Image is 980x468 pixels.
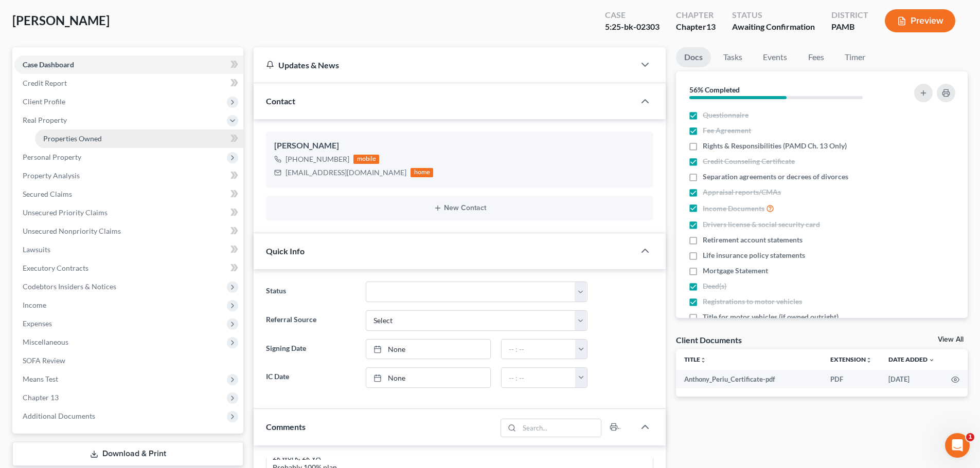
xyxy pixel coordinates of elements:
span: 1 [966,433,974,441]
a: Properties Owned [35,129,243,148]
span: Credit Report [23,79,67,87]
div: [PERSON_NAME] [274,140,645,152]
a: Executory Contracts [14,259,243,277]
span: Quick Info [266,246,305,256]
span: Real Property [23,116,67,124]
a: Date Added expand_more [888,355,935,363]
span: Income Documents [703,203,764,214]
label: Status [261,282,360,302]
span: Properties Owned [43,134,102,143]
span: Executory Contracts [23,264,88,272]
a: Extensionunfold_more [830,355,872,363]
i: unfold_more [866,357,872,363]
a: Unsecured Priority Claims [14,203,243,222]
td: PDF [822,370,880,388]
span: Life insurance policy statements [703,250,805,260]
span: Property Analysis [23,171,80,180]
div: mobile [353,155,379,164]
div: Chapter [676,9,716,21]
span: Credit Counseling Certificate [703,156,795,166]
span: Appraisal reports/CMAs [703,187,781,197]
label: Signing Date [261,339,360,360]
a: Titleunfold_more [684,355,706,363]
input: -- : -- [502,368,576,387]
span: Mortgage Statement [703,266,768,276]
span: Chapter 13 [23,393,59,402]
a: None [366,368,490,387]
div: District [831,9,868,21]
div: Updates & News [266,60,622,70]
input: Search... [520,419,601,437]
span: Lawsuits [23,245,50,254]
a: Lawsuits [14,240,243,259]
a: Download & Print [12,442,243,466]
div: Chapter [676,21,716,33]
i: unfold_more [700,357,706,363]
a: None [366,340,490,359]
span: Unsecured Nonpriority Claims [23,227,121,235]
a: SOFA Review [14,351,243,370]
span: Deed(s) [703,281,726,291]
div: [PHONE_NUMBER] [286,154,349,164]
span: Retirement account statements [703,235,803,245]
span: Unsecured Priority Claims [23,208,108,217]
td: [DATE] [880,370,943,388]
span: 13 [706,22,716,31]
a: Secured Claims [14,185,243,203]
strong: 56% Completed [689,85,740,94]
span: Means Test [23,375,58,383]
button: Preview [885,9,955,32]
span: Title for motor vehicles (if owned outright) [703,312,839,322]
div: home [411,168,433,177]
span: [PERSON_NAME] [12,13,110,28]
a: Case Dashboard [14,55,243,74]
span: SOFA Review [23,356,65,365]
div: 5:25-bk-02303 [605,21,660,33]
span: Personal Property [23,153,81,161]
span: Registrations to motor vehicles [703,296,802,307]
div: Case [605,9,660,21]
span: Additional Documents [23,411,95,420]
i: expand_more [929,357,935,363]
iframe: Intercom live chat [945,433,970,458]
input: -- : -- [502,340,576,359]
span: Questionnaire [703,110,749,120]
span: Codebtors Insiders & Notices [23,282,116,291]
span: Rights & Responsibilities (PAMD Ch. 13 Only) [703,141,847,151]
span: Secured Claims [23,190,72,198]
span: Expenses [23,319,52,328]
span: Client Profile [23,97,65,106]
div: [EMAIL_ADDRESS][DOMAIN_NAME] [286,167,406,178]
a: Unsecured Nonpriority Claims [14,222,243,240]
a: Events [755,47,795,67]
a: Timer [836,47,874,67]
td: Anthony_Periu_Certificate-pdf [676,370,822,388]
div: Status [732,9,815,21]
button: New Contact [274,204,645,212]
span: Drivers license & social security card [703,219,820,230]
div: Client Documents [676,334,742,345]
a: Property Analysis [14,166,243,185]
span: Comments [266,422,306,432]
label: IC Date [261,367,360,388]
a: View All [938,336,964,343]
span: Separation agreements or decrees of divorces [703,172,848,182]
a: Credit Report [14,74,243,92]
span: Fee Agreement [703,125,751,136]
label: Referral Source [261,310,360,331]
div: PAMB [831,21,868,33]
span: Income [23,301,46,309]
span: Miscellaneous [23,338,68,346]
span: Case Dashboard [23,60,74,69]
a: Docs [676,47,711,67]
a: Tasks [715,47,751,67]
a: Fees [799,47,832,67]
span: Contact [266,96,295,106]
div: Awaiting Confirmation [732,21,815,33]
